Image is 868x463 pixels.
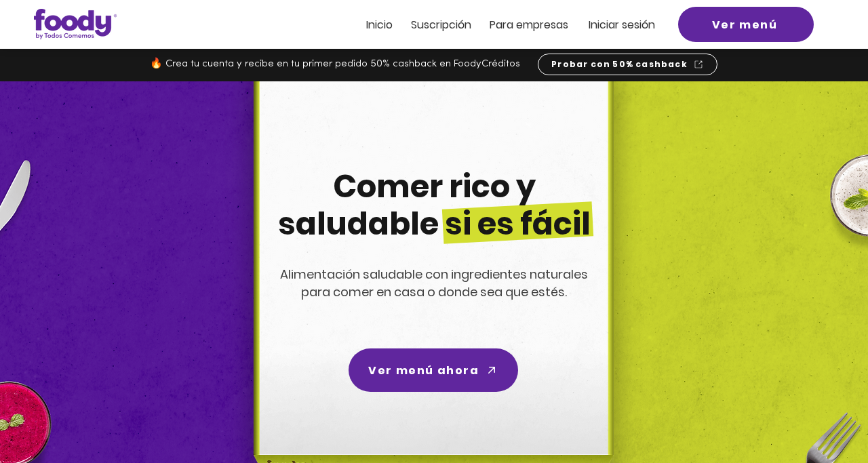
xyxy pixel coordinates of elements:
[712,16,778,33] span: Ver menú
[589,19,655,31] a: Iniciar sesión
[551,58,688,71] span: Probar con 50% cashback
[150,59,520,69] span: 🔥 Crea tu cuenta y recibe en tu primer pedido 50% cashback en FoodyCréditos
[280,266,588,300] span: Alimentación saludable con ingredientes naturales para comer en casa o donde sea que estés.
[789,384,854,449] iframe: Messagebird Livechat Widget
[538,54,717,75] a: Probar con 50% cashback
[34,9,117,39] img: Logo_Foody V2.0.0 (3).png
[490,19,568,31] a: Para empresas
[678,7,814,42] a: Ver menú
[502,17,568,33] span: ra empresas
[278,165,591,245] span: Comer rico y saludable si es fácil
[366,19,393,31] a: Inicio
[349,348,518,392] a: Ver menú ahora
[490,17,502,33] span: Pa
[366,17,393,33] span: Inicio
[411,17,471,33] span: Suscripción
[368,362,479,379] span: Ver menú ahora
[411,19,471,31] a: Suscripción
[589,17,655,33] span: Iniciar sesión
